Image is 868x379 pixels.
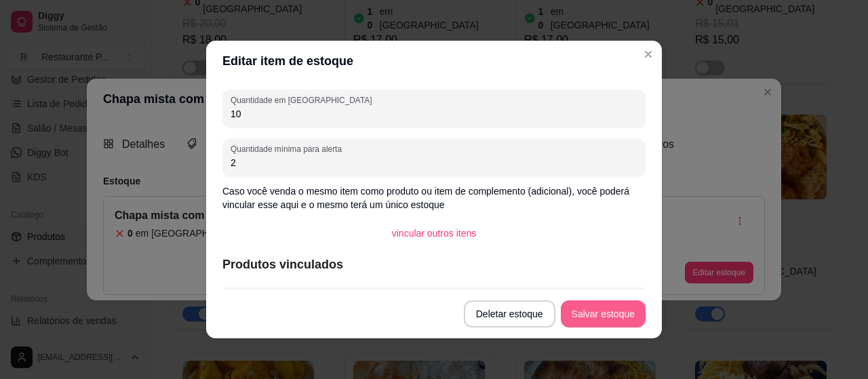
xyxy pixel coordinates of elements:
[206,41,662,81] header: Editar item de estoque
[231,143,347,155] label: Quantidade mínima para alerta
[464,300,555,327] button: Deletar estoque
[231,94,376,106] label: Quantidade em [GEOGRAPHIC_DATA]
[231,156,637,169] input: Quantidade mínima para alerta
[561,300,646,327] button: Salvar estoque
[637,43,659,65] button: Close
[222,255,646,274] article: Produtos vinculados
[222,184,646,212] p: Caso você venda o mesmo item como produto ou item de complemento (adicional), você poderá vincula...
[231,107,637,121] input: Quantidade em estoque
[381,220,488,247] button: vincular outros itens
